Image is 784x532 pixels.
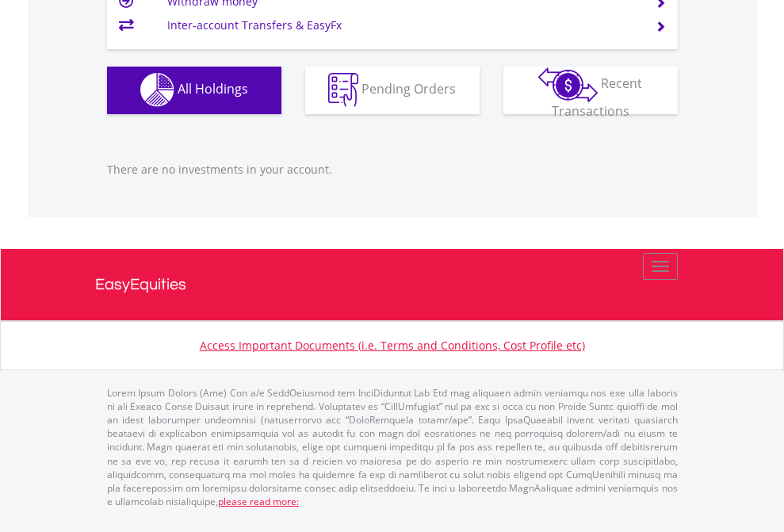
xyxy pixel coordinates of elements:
span: All Holdings [178,80,248,98]
img: transactions-zar-wht.png [538,67,598,102]
button: Pending Orders [305,67,480,114]
img: pending_instructions-wht.png [328,73,358,107]
img: holdings-wht.png [140,73,174,107]
td: Inter-account Transfers & EasyFx [167,13,636,37]
a: please read more: [218,495,299,508]
button: Recent Transactions [503,67,678,114]
p: Lorem Ipsum Dolors (Ame) Con a/e SeddOeiusmod tem InciDiduntut Lab Etd mag aliquaen admin veniamq... [107,386,678,508]
button: All Holdings [107,67,281,114]
a: EasyEquities [95,249,690,320]
span: Pending Orders [361,80,456,98]
span: Recent Transactions [552,75,643,120]
a: Access Important Documents (i.e. Terms and Conditions, Cost Profile etc) [200,338,585,353]
p: There are no investments in your account. [107,162,678,178]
